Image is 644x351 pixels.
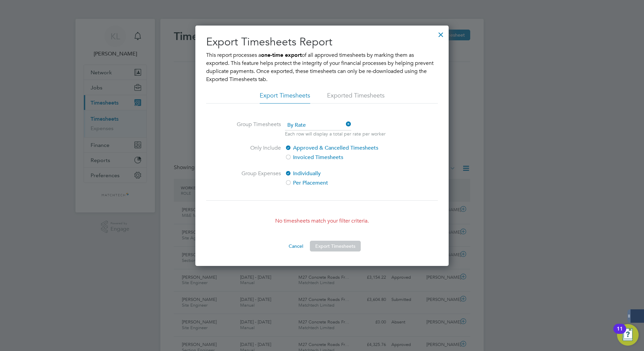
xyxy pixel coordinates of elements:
[285,144,398,152] label: Approved & Cancelled Timesheets
[310,241,361,251] button: Export Timesheets
[285,169,398,178] label: Individually
[206,35,438,49] h2: Export Timesheets Report
[283,241,309,251] button: Cancel
[230,144,281,161] label: Only Include
[230,169,281,187] label: Group Expenses
[617,324,639,346] button: Open Resource Center, 11 new notifications
[285,153,398,161] label: Invoiced Timesheets
[261,52,302,58] b: one-time export
[327,91,385,104] li: Exported Timesheets
[285,120,351,130] span: By Rate
[230,120,281,136] label: Group Timesheets
[260,91,310,104] li: Export Timesheets
[285,179,398,187] label: Per Placement
[206,51,438,83] p: This report processes a of all approved timesheets by marking them as exported. This feature help...
[206,217,438,225] p: No timesheets match your filter criteria.
[617,329,623,338] div: 11
[285,130,386,137] p: Each row will display a total per rate per worker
